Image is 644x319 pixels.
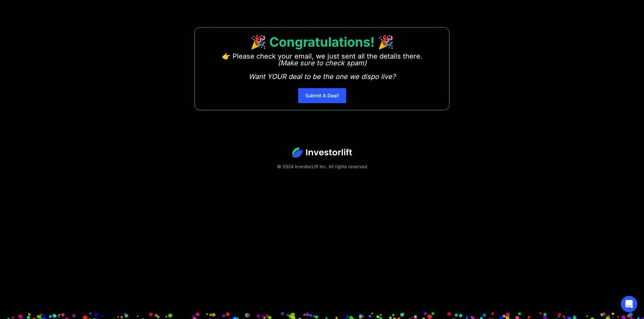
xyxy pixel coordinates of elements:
p: 👉 Please check your email, we just sent all the details there. ‍ [222,53,422,80]
div: © 2024 InvestorLift Inc. All rights reserved [24,163,620,170]
div: Open Intercom Messenger [621,296,637,312]
em: (Make sure to check spam) Want YOUR deal to be the one we dispo live? [249,59,395,81]
strong: 🎉 Congratulations! 🎉 [250,34,394,50]
a: Submit A Deal! [298,88,346,103]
